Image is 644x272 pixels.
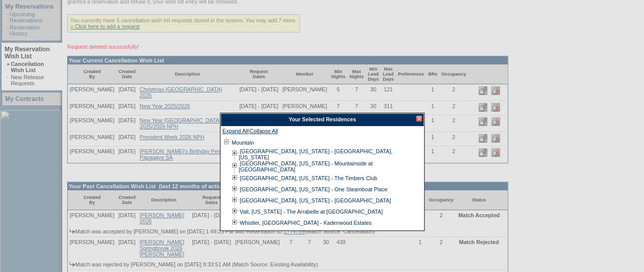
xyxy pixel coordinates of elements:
div: | [222,128,422,137]
a: Vail, [US_STATE] - The Arrabelle at [GEOGRAPHIC_DATA] [240,209,383,215]
div: Your Selected Residences [220,113,424,126]
a: [GEOGRAPHIC_DATA], [US_STATE] - [GEOGRAPHIC_DATA], [US_STATE] [239,148,393,160]
a: Mountain [232,140,254,146]
a: Whistler, [GEOGRAPHIC_DATA] - Kadenwood Estates [240,220,372,226]
a: [GEOGRAPHIC_DATA], [US_STATE] - One Steamboat Place [240,186,387,192]
a: Expand All [222,128,248,137]
a: Collapse All [249,128,278,137]
a: [GEOGRAPHIC_DATA], [US_STATE] - The Timbers Club [240,175,377,181]
a: [GEOGRAPHIC_DATA], [US_STATE] - [GEOGRAPHIC_DATA] [240,197,391,203]
a: [GEOGRAPHIC_DATA], [US_STATE] - Mountainside at [GEOGRAPHIC_DATA] [239,160,373,173]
